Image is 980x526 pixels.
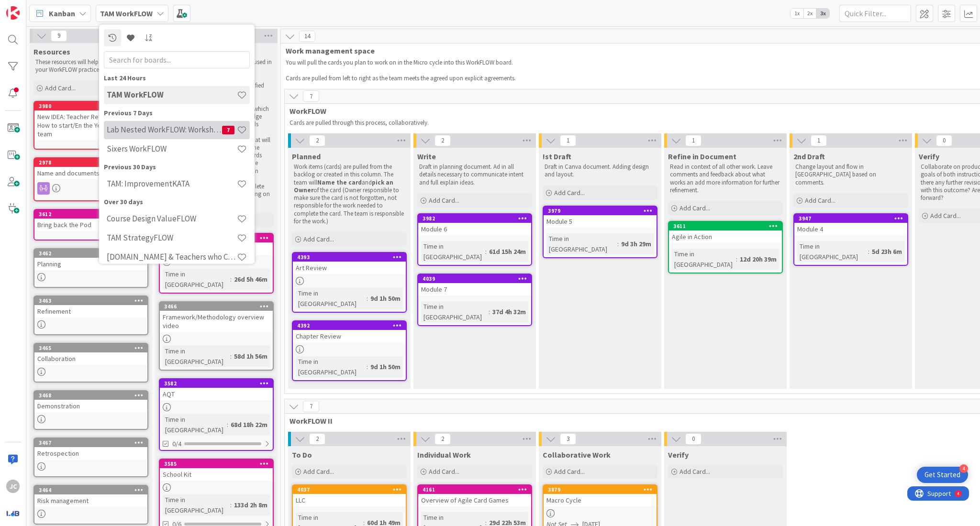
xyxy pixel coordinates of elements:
[34,249,147,258] div: 3462
[418,223,531,235] div: Module 6
[292,152,321,161] span: Planned
[543,152,571,161] span: !st Draft
[737,254,779,264] div: 12d 20h 39m
[163,494,230,515] div: Time in [GEOGRAPHIC_DATA]
[33,390,148,430] a: 3468Demonstration
[296,356,367,377] div: Time in [GEOGRAPHIC_DATA]
[33,209,148,241] a: 3612Bring back the Pod
[34,486,147,494] div: 3464
[794,223,907,235] div: Module 4
[39,250,147,257] div: 3462
[668,221,783,274] a: 3611Agile in ActionTime in [GEOGRAPHIC_DATA]:12d 20h 39m
[417,450,471,460] span: Individual Work
[679,467,710,476] span: Add Card...
[297,254,406,261] div: 4393
[50,4,52,11] div: 4
[670,163,781,194] p: Read in context of all other work. Leave comments and feedback about what works an add more infor...
[868,246,869,257] span: :
[34,391,147,412] div: 3468Demonstration
[303,90,319,102] span: 7
[434,433,451,445] span: 2
[685,135,702,146] span: 1
[793,152,825,161] span: 2nd Draft
[160,460,273,468] div: 3585
[34,296,147,318] div: 3463Refinement
[292,320,407,381] a: 4392Chapter ReviewTime in [GEOGRAPHIC_DATA]:9d 1h 50m
[791,9,803,18] span: 1x
[429,196,459,205] span: Add Card...
[668,152,736,161] span: Refine in Document
[104,73,250,83] div: Last 24 Hours
[293,321,406,342] div: 4392Chapter Review
[107,144,237,154] h4: Sixers WorkFLOW
[418,494,531,506] div: Overview of Agile Card Games
[39,487,147,493] div: 3464
[34,258,147,270] div: Planning
[164,380,273,387] div: 3582
[423,486,531,493] div: 4161
[163,269,230,290] div: Time in [GEOGRAPHIC_DATA]
[544,485,657,494] div: 3879
[34,210,147,219] div: 3612
[34,494,147,507] div: Risk management
[543,206,657,258] a: 3979Module 5Time in [GEOGRAPHIC_DATA]:9d 3h 29m
[100,9,153,18] b: TAM WorkFLOW
[419,163,530,186] p: Draft in planning document. Ad in all details necessary to communicate intent and full explain id...
[554,467,585,476] span: Add Card...
[230,274,232,285] span: :
[45,84,76,92] span: Add Card...
[107,179,237,189] h4: TAM: ImprovementKATA
[673,223,782,230] div: 3611
[49,8,75,19] span: Kanban
[805,196,835,205] span: Add Card...
[685,433,702,445] span: 0
[795,163,906,186] p: Change layout and flow in [GEOGRAPHIC_DATA] based on comments.
[39,297,147,304] div: 3463
[297,486,406,493] div: 4037
[232,274,270,285] div: 26d 5h 46m
[672,249,736,270] div: Time in [GEOGRAPHIC_DATA]
[293,485,406,506] div: 4037LLC
[959,464,968,473] div: 4
[930,211,961,220] span: Add Card...
[544,207,657,228] div: 3979Module 5
[34,219,147,231] div: Bring back the Pod
[107,233,237,243] h4: TAM StrategyFLOW
[869,246,904,257] div: 5d 23h 6m
[294,163,405,225] p: Work items (cards) are pulled from the backlog or created in this column. The team will and of th...
[34,352,147,365] div: Collaboration
[292,450,312,460] span: To Do
[6,6,20,20] img: Visit kanbanzone.com
[669,230,782,243] div: Agile in Action
[159,378,274,451] a: 3582AQTTime in [GEOGRAPHIC_DATA]:68d 18h 22m0/4
[679,204,710,212] span: Add Card...
[367,362,368,372] span: :
[421,241,485,262] div: Time in [GEOGRAPHIC_DATA]
[39,103,147,110] div: 3980
[617,239,619,249] span: :
[548,208,657,214] div: 3979
[34,486,147,507] div: 3464Risk management
[548,486,657,493] div: 3879
[418,274,531,296] div: 4039Module 7
[34,344,147,365] div: 3465Collaboration
[39,439,147,446] div: 3467
[160,460,273,481] div: 3585School Kit
[34,447,147,460] div: Retrospection
[418,214,531,235] div: 3982Module 6
[544,485,657,506] div: 3879Macro Cycle
[794,214,907,223] div: 3947
[33,438,148,477] a: 3467Retrospection
[33,343,148,383] a: 3465Collaboration
[230,351,232,362] span: :
[227,419,228,430] span: :
[39,345,147,351] div: 3465
[34,158,147,179] div: 2978Name and documents
[293,253,406,274] div: 4393Art Review
[797,241,868,262] div: Time in [GEOGRAPHIC_DATA]
[34,102,147,110] div: 3980
[669,222,782,230] div: 3611
[159,301,274,371] a: 3466Framework/Methodology overview videoTime in [GEOGRAPHIC_DATA]:58d 1h 56m
[34,110,147,140] div: New IDEA: Teacher Retorpsecitves How to start/En the Year - Refuel a team
[839,5,911,22] input: Quick Filter...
